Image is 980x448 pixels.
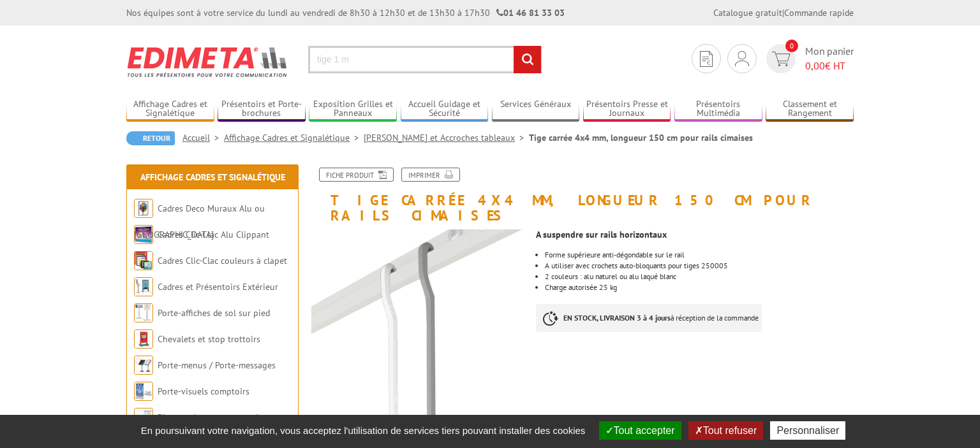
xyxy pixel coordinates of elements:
img: Porte-menus / Porte-messages [134,356,153,375]
span: En poursuivant votre navigation, vous acceptez l'utilisation de services tiers pouvant installer ... [135,425,592,436]
strong: EN STOCK, LIVRAISON 3 à 4 jours [563,313,671,322]
img: devis rapide [735,51,749,66]
a: Services Généraux [492,99,580,120]
a: Affichage Cadres et Signalétique [140,171,285,183]
a: Cadres Clic-Clac couleurs à clapet [158,255,287,266]
button: Tout accepter [599,421,681,440]
img: 250011_250012_tige_carree_alu_rail_cimaise_accroche.jpg [311,229,526,444]
a: Présentoirs et Porte-brochures [218,99,306,120]
img: devis rapide [700,51,713,67]
div: Nos équipes sont à votre service du lundi au vendredi de 8h30 à 12h30 et de 13h30 à 17h30 [126,6,565,19]
a: Catalogue gratuit [713,7,782,18]
img: Chevalets et stop trottoirs [134,329,153,349]
a: Cadres Clic-Clac Alu Clippant [158,229,269,240]
li: Forme supérieure anti-dégondable sur le rail [545,251,854,259]
span: Mon panier [805,44,854,73]
li: Charge autorisée 25 kg [545,284,854,291]
a: Présentoirs Presse et Journaux [583,99,671,120]
a: Affichage Cadres et Signalétique [126,99,214,120]
a: Cadres Deco Muraux Alu ou [GEOGRAPHIC_DATA] [134,203,265,240]
img: devis rapide [772,52,791,66]
strong: 01 46 81 33 03 [496,7,565,18]
span: 0,00 [805,59,825,72]
button: Personnaliser (fenêtre modale) [770,421,845,440]
img: Cadres Deco Muraux Alu ou Bois [134,199,153,218]
a: Exposition Grilles et Panneaux [309,99,397,120]
a: Commande rapide [784,7,854,18]
img: Cadres et Présentoirs Extérieur [134,277,153,296]
strong: A suspendre sur rails horizontaux [536,229,667,240]
button: Tout refuser [688,421,763,440]
h1: Tige carrée 4x4 mm, longueur 150 cm pour rails cimaises [302,168,863,223]
a: Cadres et Présentoirs Extérieur [158,281,278,293]
a: Fiche produit [319,168,394,182]
li: Tige carrée 4x4 mm, longueur 150 cm pour rails cimaises [529,131,753,144]
a: Imprimer [401,168,460,182]
img: Cadres Clic-Clac couleurs à clapet [134,251,153,270]
a: Plaques de porte et murales [158,412,267,423]
img: Edimeta [126,38,289,85]
a: Accueil [182,132,224,143]
li: A utiliser avec crochets auto-bloquants pour tiges 250005 [545,262,854,270]
a: Présentoirs Multimédia [674,99,762,120]
a: Porte-visuels comptoirs [158,386,249,397]
div: | [713,6,854,19]
a: Affichage Cadres et Signalétique [224,132,364,143]
p: à réception de la commande [536,304,762,332]
input: Rechercher un produit ou une référence... [308,46,542,73]
a: Classement et Rangement [766,99,854,120]
a: Porte-menus / Porte-messages [158,359,276,371]
a: devis rapide 0 Mon panier 0,00€ HT [763,44,854,73]
img: Plaques de porte et murales [134,408,153,427]
li: 2 couleurs : alu naturel ou alu laqué blanc [545,273,854,280]
a: [PERSON_NAME] et Accroches tableaux [364,132,529,143]
a: Accueil Guidage et Sécurité [401,99,489,120]
span: 0 [785,40,798,52]
a: Chevalets et stop trottoirs [158,333,260,345]
img: Porte-affiches de sol sur pied [134,303,153,322]
input: rechercher [514,46,541,73]
a: Porte-affiches de sol sur pied [158,307,270,319]
img: Porte-visuels comptoirs [134,382,153,401]
a: Retour [126,131,175,145]
span: € HT [805,59,854,73]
